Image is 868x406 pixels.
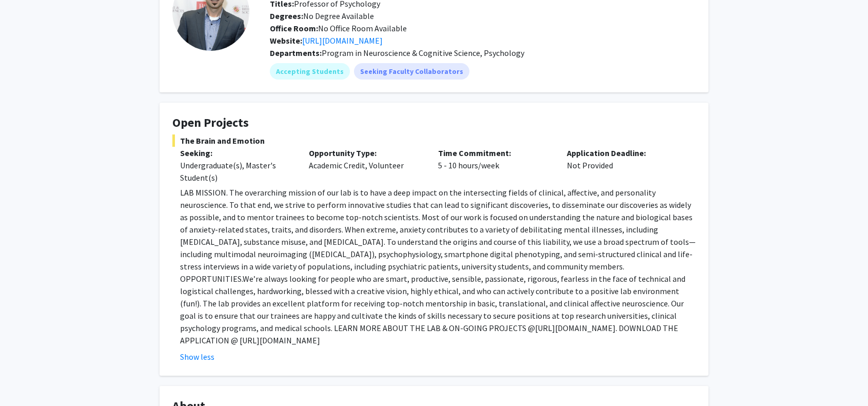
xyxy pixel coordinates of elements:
a: Opens in a new tab [302,35,383,46]
p: Seeking: [180,147,293,159]
p: Application Deadline: [567,147,680,159]
button: Show less [180,351,214,363]
span: No Degree Available [270,11,374,21]
b: Degrees: [270,11,303,21]
b: Departments: [270,48,322,58]
span: No Office Room Available [270,23,407,33]
b: Website: [270,35,302,46]
div: 5 - 10 hours/week [430,147,559,184]
h4: Open Projects [172,115,696,130]
div: Not Provided [559,147,688,184]
span: Program in Neuroscience & Cognitive Science, Psychology [322,48,524,58]
span: We’re always looking for people who are smart, productive, sensible, passionate, rigorous, fearle... [180,274,685,333]
div: Academic Credit, Volunteer [301,147,430,184]
span: The Brain and Emotion [172,134,696,147]
b: Office Room: [270,23,318,33]
mat-chip: Seeking Faculty Collaborators [354,63,469,80]
mat-chip: Accepting Students [270,63,350,80]
p: LAB MISSION. The overarching mission of our lab is to have a deep impact on the intersecting fiel... [180,186,696,346]
div: Undergraduate(s), Master's Student(s) [180,159,293,184]
p: Time Commitment: [438,147,551,159]
p: Opportunity Type: [309,147,422,159]
iframe: Chat [8,360,44,398]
